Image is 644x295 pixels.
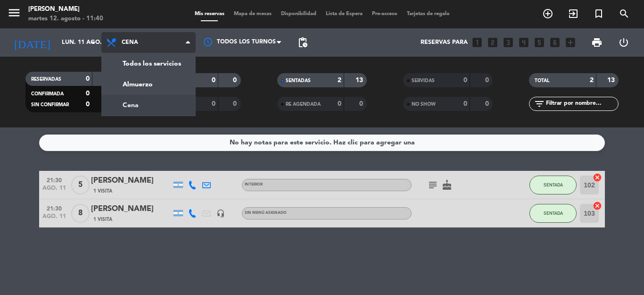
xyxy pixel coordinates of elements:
[545,99,618,109] input: Filtrar por nombre...
[286,102,321,107] span: RE AGENDADA
[71,176,90,194] span: 5
[412,78,435,83] span: SERVIDAS
[618,37,629,48] i: power_settings_new
[42,202,66,213] span: 21:30
[529,204,577,223] button: SENTADA
[502,36,514,49] i: looks_3
[427,179,438,191] i: subject
[534,98,545,110] i: filter_list
[564,36,577,49] i: add_box
[533,36,545,49] i: looks_5
[412,102,436,107] span: NO SHOW
[529,176,577,194] button: SENTADA
[91,175,171,187] div: [PERSON_NAME]
[122,39,138,46] span: Cena
[71,204,90,223] span: 8
[31,102,69,107] span: SIN CONFIRMAR
[542,8,553,19] i: add_circle_outline
[518,36,530,49] i: looks_4
[42,213,66,224] span: ago. 11
[367,11,402,17] span: Pre-acceso
[421,39,468,46] span: Reservas para
[463,101,467,107] strong: 0
[93,216,112,223] span: 1 Visita
[190,11,229,17] span: Mis reservas
[471,36,483,49] i: looks_one
[102,74,195,95] a: Almuerzo
[233,101,239,107] strong: 0
[321,11,367,17] span: Lista de Espera
[86,76,90,82] strong: 0
[610,28,637,57] div: LOG OUT
[102,53,195,74] a: Todos los servicios
[93,187,112,195] span: 1 Visita
[245,183,263,186] span: INTERIOR
[593,8,604,19] i: turned_in_not
[568,8,579,19] i: exit_to_app
[487,36,499,49] i: looks_two
[245,211,287,215] span: Sin menú asignado
[212,77,215,84] strong: 0
[441,179,453,191] i: cake
[230,137,415,148] div: No hay notas para este servicio. Haz clic para agregar una
[31,77,61,82] span: RESERVADAS
[619,8,630,19] i: search
[297,37,308,48] span: pending_actions
[535,78,549,83] span: TOTAL
[355,77,365,84] strong: 13
[549,36,561,49] i: looks_6
[28,14,103,24] div: martes 12. agosto - 11:40
[28,5,103,14] div: [PERSON_NAME]
[590,77,594,84] strong: 2
[359,101,365,107] strong: 0
[485,77,491,84] strong: 0
[212,101,215,107] strong: 0
[544,182,563,187] span: SENTADA
[42,185,66,196] span: ago. 11
[286,78,311,83] span: SENTADAS
[485,101,491,107] strong: 0
[229,11,276,17] span: Mapa de mesas
[7,32,57,53] i: [DATE]
[42,174,66,185] span: 21:30
[86,90,90,97] strong: 0
[338,77,341,84] strong: 2
[607,77,617,84] strong: 13
[544,211,563,216] span: SENTADA
[31,92,64,96] span: CONFIRMADA
[86,101,90,108] strong: 0
[7,6,21,20] i: menu
[216,209,225,218] i: headset_mic
[591,37,603,48] span: print
[233,77,239,84] strong: 0
[91,203,171,215] div: [PERSON_NAME]
[402,11,454,17] span: Tarjetas de regalo
[593,201,602,211] i: cancel
[7,6,21,23] button: menu
[102,95,195,116] a: Cena
[338,101,341,107] strong: 0
[88,37,99,48] i: arrow_drop_down
[593,173,602,182] i: cancel
[463,77,467,84] strong: 0
[276,11,321,17] span: Disponibilidad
